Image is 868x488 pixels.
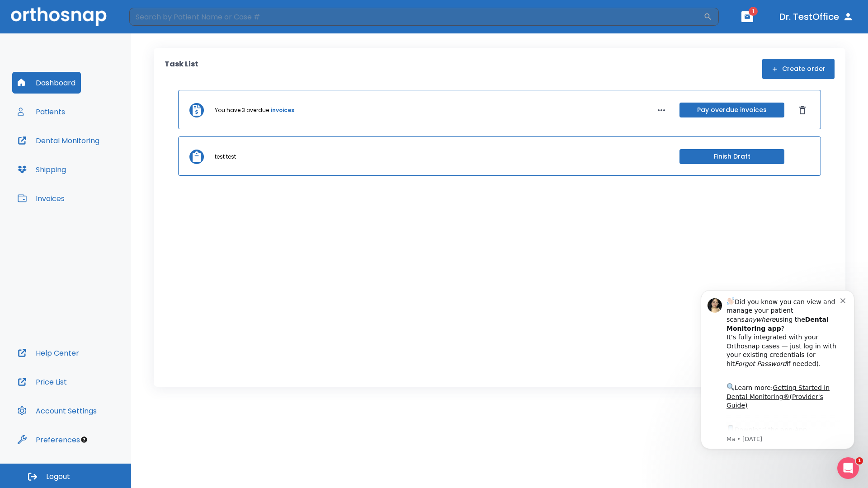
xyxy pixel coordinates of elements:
[12,130,105,151] button: Dental Monitoring
[165,59,198,79] p: Task List
[39,147,153,193] div: Download the app: | ​ Let us know if you need help getting started!
[679,103,784,117] button: Pay overdue invoices
[215,106,269,114] p: You have 3 overdue
[12,188,70,209] button: Invoices
[795,103,810,117] button: Dismiss
[749,7,758,16] span: 1
[12,101,71,122] button: Patients
[80,436,88,444] div: Tooltip anchor
[12,400,102,422] button: Account Settings
[12,72,81,94] button: Dashboard
[687,277,868,464] iframe: Intercom notifications message
[762,59,835,79] button: Create order
[856,457,863,465] span: 1
[129,8,703,26] input: Search by Patient Name or Case #
[679,149,784,164] button: Finish Draft
[11,7,107,26] img: Orthosnap
[776,9,857,25] button: Dr. TestOffice
[12,342,85,364] button: Help Center
[12,429,85,450] button: Preferences
[39,159,153,167] p: Message from Ma, sent 2w ago
[153,19,160,27] button: Dismiss notification
[271,106,294,114] a: invoices
[12,371,72,393] button: Price List
[837,457,859,479] iframe: Intercom live chat
[39,150,120,166] a: App Store
[46,472,70,482] span: Logout
[12,159,71,180] button: Shipping
[215,153,236,161] p: test test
